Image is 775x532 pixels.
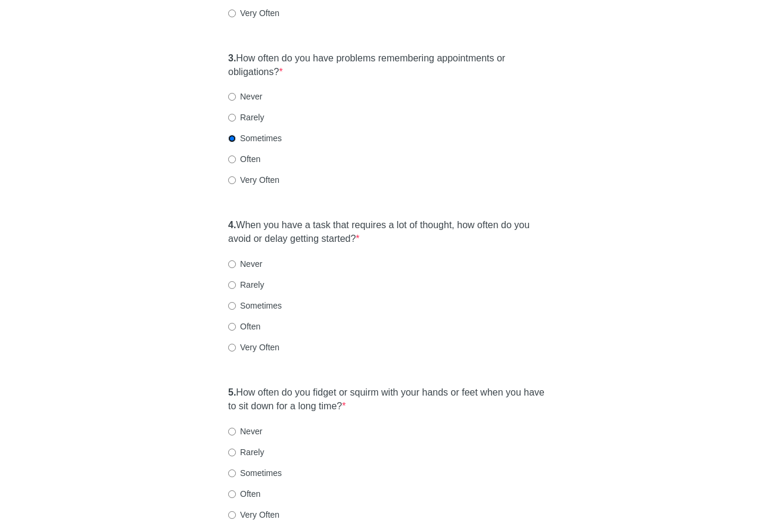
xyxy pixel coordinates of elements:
label: Rarely [228,111,264,123]
input: Sometimes [228,302,236,310]
strong: 3. [228,53,236,63]
input: Very Often [228,344,236,351]
strong: 4. [228,220,236,230]
label: Never [228,258,262,270]
label: Very Often [228,341,279,353]
input: Very Often [228,10,236,17]
label: Rarely [228,446,264,458]
label: Often [228,153,260,165]
label: Never [228,91,262,102]
input: Very Often [228,176,236,184]
input: Often [228,155,236,163]
label: Often [228,321,260,332]
label: Often [228,488,260,500]
input: Rarely [228,449,236,456]
input: Never [228,93,236,101]
input: Sometimes [228,135,236,142]
label: Very Often [228,509,279,521]
input: Sometimes [228,469,236,477]
label: Sometimes [228,132,282,144]
input: Often [228,490,236,498]
label: When you have a task that requires a lot of thought, how often do you avoid or delay getting star... [228,219,547,246]
input: Very Often [228,511,236,519]
label: Very Often [228,7,279,19]
label: How often do you fidget or squirm with your hands or feet when you have to sit down for a long time? [228,386,547,413]
input: Rarely [228,281,236,289]
input: Rarely [228,114,236,122]
input: Never [228,428,236,435]
label: Never [228,425,262,437]
label: Sometimes [228,300,282,312]
strong: 5. [228,387,236,397]
label: Very Often [228,174,279,186]
label: Rarely [228,279,264,291]
label: How often do you have problems remembering appointments or obligations? [228,52,547,79]
input: Never [228,260,236,268]
input: Often [228,323,236,331]
label: Sometimes [228,467,282,479]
